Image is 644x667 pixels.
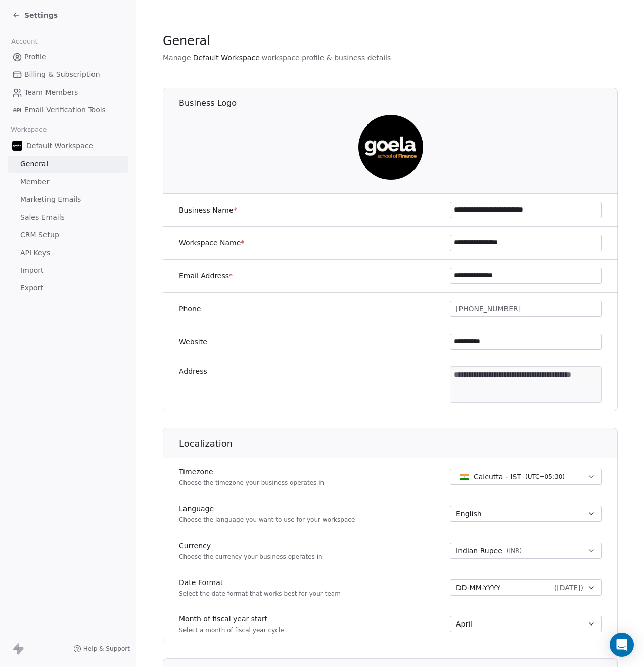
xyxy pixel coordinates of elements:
[456,509,482,519] span: English
[73,645,130,653] a: Help & Support
[20,177,50,187] span: Member
[179,504,355,514] label: Language
[179,479,324,487] p: Choose the timezone your business operates in
[456,582,500,593] span: DD-MM-YYYY
[24,105,106,115] span: Email Verification Tools
[358,115,423,180] img: Zeeshan%20Neck%20Print%20Dark.png
[8,191,128,208] a: Marketing Emails
[163,53,191,63] span: Manage
[8,156,128,173] a: General
[179,540,323,551] label: Currency
[507,547,522,555] span: ( INR )
[179,205,237,215] label: Business Name
[8,227,128,243] a: CRM Setup
[20,283,43,294] span: Export
[20,159,48,170] span: General
[8,280,128,297] a: Export
[179,98,618,109] h1: Business Logo
[179,626,284,634] p: Select a month of fiscal year cycle
[8,66,128,83] a: Billing & Subscription
[24,10,58,20] span: Settings
[179,467,324,477] label: Timezone
[20,230,59,240] span: CRM Setup
[12,10,58,20] a: Settings
[179,553,323,561] p: Choose the currency your business operates in
[179,238,244,248] label: Workspace Name
[179,438,618,450] h1: Localization
[7,122,51,137] span: Workspace
[554,582,583,593] span: ( [DATE] )
[8,262,128,279] a: Import
[179,337,207,347] label: Website
[179,577,341,588] label: Date Format
[456,304,521,314] span: [PHONE_NUMBER]
[8,244,128,261] a: API Keys
[456,619,472,629] span: April
[24,52,47,62] span: Profile
[8,174,128,190] a: Member
[20,247,50,258] span: API Keys
[20,265,43,276] span: Import
[179,366,207,377] label: Address
[8,49,128,65] a: Profile
[474,472,521,482] span: Calcutta - IST
[610,633,634,657] div: Open Intercom Messenger
[24,69,100,80] span: Billing & Subscription
[26,141,93,151] span: Default Workspace
[20,212,65,223] span: Sales Emails
[8,84,128,101] a: Team Members
[262,53,391,63] span: workspace profile & business details
[525,472,565,481] span: ( UTC+05:30 )
[8,102,128,118] a: Email Verification Tools
[8,209,128,226] a: Sales Emails
[456,546,502,556] span: Indian Rupee
[179,614,284,624] label: Month of fiscal year start
[450,301,602,317] button: [PHONE_NUMBER]
[83,645,130,653] span: Help & Support
[193,53,260,63] span: Default Workspace
[179,271,233,281] label: Email Address
[450,469,602,485] button: Calcutta - IST(UTC+05:30)
[12,141,22,151] img: Zeeshan%20Neck%20Print%20Dark.png
[179,516,355,524] p: Choose the language you want to use for your workspace
[179,304,201,314] label: Phone
[163,33,210,49] span: General
[20,194,81,205] span: Marketing Emails
[450,543,602,559] button: Indian Rupee(INR)
[7,34,42,49] span: Account
[24,87,78,98] span: Team Members
[179,590,341,598] p: Select the date format that works best for your team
